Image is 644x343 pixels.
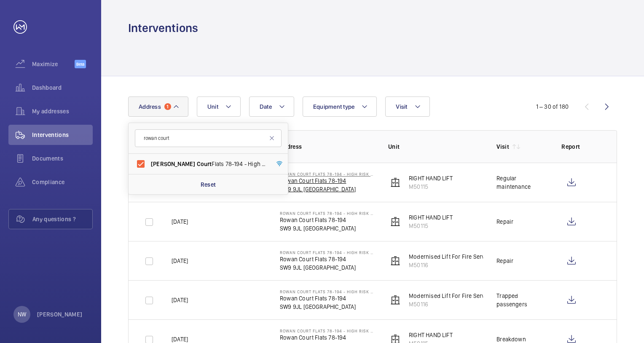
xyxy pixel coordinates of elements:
[37,310,83,319] p: [PERSON_NAME]
[207,103,218,110] span: Unit
[390,295,400,305] img: elevator.svg
[409,213,453,222] p: RIGHT HAND LIFT
[249,96,294,117] button: Date
[280,224,375,233] p: SW9 9JL [GEOGRAPHIC_DATA]
[280,211,375,216] p: Rowan Court Flats 78-194 - High Risk Building
[32,178,93,186] span: Compliance
[561,142,600,151] p: Report
[496,217,513,226] div: Repair
[303,96,377,117] button: Equipment type
[197,161,212,167] span: Court
[18,310,26,319] p: NW
[75,60,86,68] span: Beta
[139,103,161,110] span: Address
[388,142,483,151] p: Unit
[32,107,93,115] span: My addresses
[135,129,282,147] input: Search by address
[313,103,355,110] span: Equipment type
[280,294,375,303] p: Rowan Court Flats 78-194
[280,328,375,333] p: Rowan Court Flats 78-194 - High Risk Building
[396,103,407,110] span: Visit
[409,252,541,261] p: Modernised Lift For Fire Services - LEFT HAND LIFT
[151,161,195,167] span: [PERSON_NAME]
[32,60,75,68] span: Maximize
[280,185,375,193] p: SW9 9JL [GEOGRAPHIC_DATA]
[32,131,93,139] span: Interventions
[536,102,569,111] div: 1 – 30 of 180
[280,333,375,342] p: Rowan Court Flats 78-194
[409,222,453,230] p: M50115
[172,257,188,265] p: [DATE]
[280,142,375,151] p: Address
[128,20,198,36] h1: Interventions
[280,171,375,177] p: Rowan Court Flats 78-194 - High Risk Building
[409,292,541,300] p: Modernised Lift For Fire Services - LEFT HAND LIFT
[390,217,400,227] img: elevator.svg
[390,256,400,266] img: elevator.svg
[172,217,188,226] p: [DATE]
[164,103,171,110] span: 1
[280,255,375,263] p: Rowan Court Flats 78-194
[151,160,267,168] span: Flats 78-194 - High Risk Building - [STREET_ADDRESS]
[496,292,548,308] div: Trapped passengers
[496,174,548,191] div: Regular maintenance
[496,257,513,265] div: Repair
[409,174,453,182] p: RIGHT HAND LIFT
[32,215,92,223] span: Any questions ?
[280,216,375,224] p: Rowan Court Flats 78-194
[280,303,375,311] p: SW9 9JL [GEOGRAPHIC_DATA]
[128,96,188,117] button: Address1
[260,103,272,110] span: Date
[197,96,241,117] button: Unit
[409,261,541,269] p: M50116
[409,300,541,308] p: M50116
[496,142,509,151] p: Visit
[201,180,216,189] p: Reset
[280,177,375,185] p: Rowan Court Flats 78-194
[385,96,429,117] button: Visit
[390,177,400,188] img: elevator.svg
[280,289,375,294] p: Rowan Court Flats 78-194 - High Risk Building
[172,296,188,304] p: [DATE]
[409,182,453,191] p: M50115
[280,250,375,255] p: Rowan Court Flats 78-194 - High Risk Building
[409,331,453,339] p: RIGHT HAND LIFT
[32,154,93,163] span: Documents
[280,263,375,272] p: SW9 9JL [GEOGRAPHIC_DATA]
[32,83,93,92] span: Dashboard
